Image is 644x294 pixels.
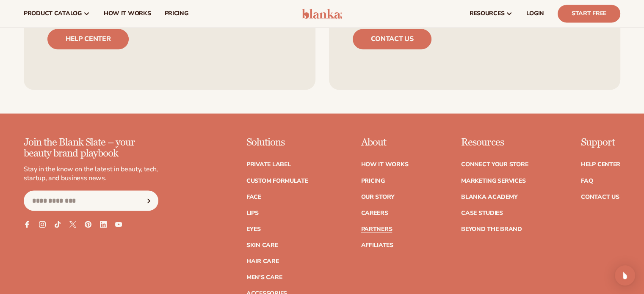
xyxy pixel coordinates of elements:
[461,137,528,148] p: Resources
[246,178,308,184] a: Custom formulate
[24,165,158,182] p: Stay in the know on the latest in beauty, tech, startup, and business news.
[353,29,432,49] a: Contact us
[24,137,158,159] p: Join the Blank Slate – your beauty brand playbook
[461,226,522,232] a: Beyond the brand
[104,10,151,17] span: How It Works
[246,210,259,216] a: Lips
[246,194,261,200] a: Face
[581,162,620,168] a: Help Center
[246,226,261,232] a: Eyes
[461,162,528,168] a: Connect your store
[139,190,158,211] button: Subscribe
[164,10,188,17] span: pricing
[246,162,290,168] a: Private label
[461,178,525,184] a: Marketing services
[246,242,278,248] a: Skin Care
[526,10,544,17] span: LOGIN
[581,194,619,200] a: Contact Us
[246,258,279,264] a: Hair Care
[470,10,504,17] span: resources
[24,10,82,17] span: product catalog
[47,29,129,49] a: Help center
[361,137,408,148] p: About
[461,194,517,200] a: Blanka Academy
[581,137,620,148] p: Support
[246,274,282,280] a: Men's Care
[246,137,308,148] p: Solutions
[302,8,342,19] img: logo
[361,242,393,248] a: Affiliates
[581,178,593,184] a: FAQ
[361,210,388,216] a: Careers
[361,194,394,200] a: Our Story
[361,226,392,232] a: Partners
[361,162,408,168] a: How It Works
[461,210,503,216] a: Case Studies
[558,5,620,22] a: Start Free
[615,265,635,286] div: Open Intercom Messenger
[361,178,384,184] a: Pricing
